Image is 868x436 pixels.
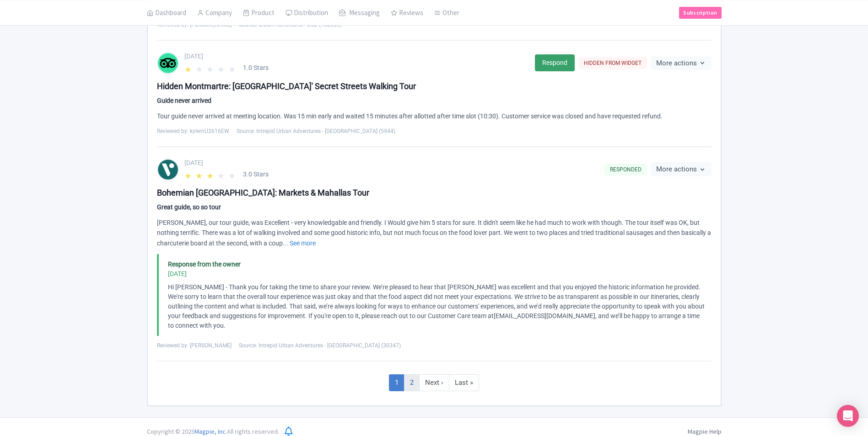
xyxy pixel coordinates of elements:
a: Last » [449,374,479,391]
div: [DATE] [184,158,599,168]
span: ★ [206,170,216,179]
div: [PERSON_NAME], our tour guide, was Excellent - very knowledgable and friendly. I Would give him 5... [157,218,712,249]
div: HIDDEN FROM WIDGET [578,57,647,69]
img: tripadvisor-round-color-01-c2602b701674d379597ad6f140e4ef40.svg [158,52,178,74]
div: Great guide, so so tour [157,202,712,212]
span: Reviewed by: [PERSON_NAME] [157,341,232,350]
div: Hidden Montmartre: [GEOGRAPHIC_DATA]' Secret Streets Walking Tour [157,80,712,92]
img: viator-round-color-01-75e0e71c4bf787f1c8912121e6bb0b85.svg [158,159,178,181]
span: 1.0 Stars [243,63,269,73]
a: 2 [404,374,420,391]
div: RESPONDED [604,164,647,175]
a: Next › [419,374,449,391]
a: Respond [535,54,575,71]
a: 1 [389,374,404,391]
span: Source: Intrepid Urban Adventures - [GEOGRAPHIC_DATA] (30347) [239,341,401,350]
span: Magpie, Inc. [194,427,227,436]
span: ★ [206,63,216,72]
span: 3.0 Stars [243,170,269,179]
button: More actions [651,162,712,176]
div: Response from the owner [168,260,706,269]
span: ★ [195,170,205,179]
span: Reviewed by: kylemU2616EW [157,127,229,135]
a: Magpie Help [688,427,722,436]
div: Bohemian [GEOGRAPHIC_DATA]: Markets & Mahallas Tour [157,186,712,199]
div: Hi [PERSON_NAME] - Thank you for taking the time to share your review. We’re pleased to hear that... [168,282,706,330]
span: Source: Intrepid Urban Adventures - [GEOGRAPHIC_DATA] (5944) [237,127,395,135]
div: Tour guide never arrived at meeting location. Was 15 min early and waited 15 minutes after allott... [157,111,712,122]
button: More actions [651,56,712,70]
div: Guide never arrived [157,96,712,106]
div: [DATE] [168,269,706,279]
span: ★ [184,63,194,72]
span: ★ [228,63,237,72]
div: [DATE] [184,52,529,61]
div: Open Intercom Messenger [837,405,859,427]
span: ★ [184,170,194,179]
a: ... See more [283,239,316,247]
span: ★ [195,63,205,72]
span: ★ [217,63,226,72]
span: ★ [217,170,226,179]
a: Subscription [679,6,721,18]
span: ★ [228,170,237,179]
